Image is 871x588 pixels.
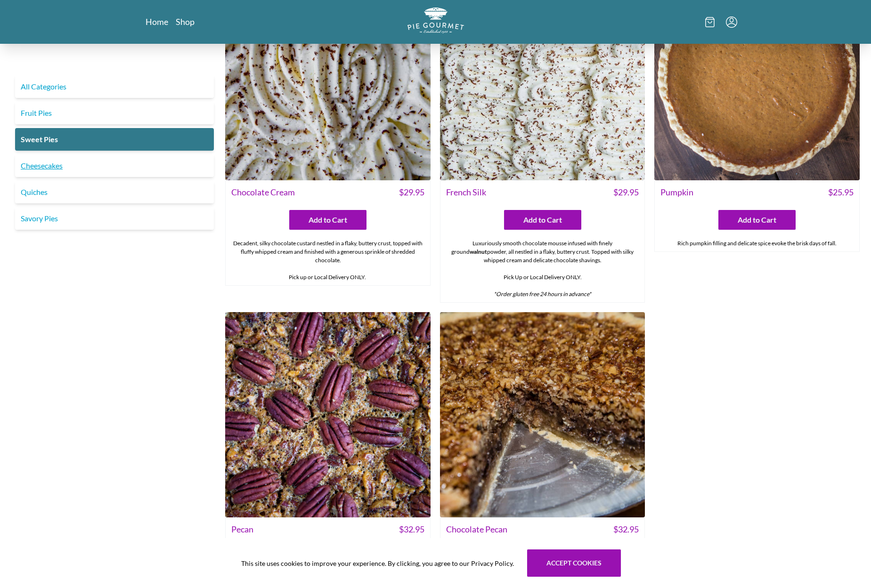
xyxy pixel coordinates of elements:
span: Add to Cart [309,214,347,226]
img: Chocolate Pecan [440,312,645,517]
a: Home [146,16,168,27]
span: $ 25.95 [828,186,854,199]
a: Shop [176,16,195,27]
span: $ 29.95 [613,186,639,199]
em: *Order gluten free 24 hours in advance* [494,290,591,298]
a: Savory Pies [15,207,214,230]
span: Add to Cart [738,214,776,226]
span: Pumpkin [660,186,693,199]
button: Add to Cart [504,210,581,230]
strong: walnut [470,248,487,255]
span: Chocolate Pecan [446,523,507,536]
a: Fruit Pies [15,102,214,124]
a: Sweet Pies [15,128,214,151]
span: Chocolate Cream [231,186,295,199]
span: This site uses cookies to improve your experience. By clicking, you agree to our Privacy Policy. [241,558,514,568]
div: Rich pumpkin filling and delicate spice evoke the brisk days of fall. [655,235,859,251]
span: $ 29.95 [399,186,424,199]
img: logo [407,8,464,33]
span: $ 32.95 [399,523,424,536]
button: Accept cookies [527,549,621,577]
button: Add to Cart [718,210,796,230]
a: Quiches [15,181,214,203]
a: Cheesecakes [15,154,214,177]
span: $ 32.95 [613,523,639,536]
img: Pecan [225,312,431,517]
div: Decadent, silky chocolate custard nestled in a flaky, buttery crust, topped with fluffy whipped c... [226,235,430,285]
button: Add to Cart [289,210,366,230]
span: Pecan [231,523,253,536]
a: Logo [407,8,464,36]
span: Add to Cart [523,214,562,226]
span: French Silk [446,186,486,199]
div: Luxuriously smooth chocolate mousse infused with finely ground powder, all nestled in a flaky, bu... [440,235,645,302]
a: All Categories [15,75,214,98]
button: Menu [726,16,737,28]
